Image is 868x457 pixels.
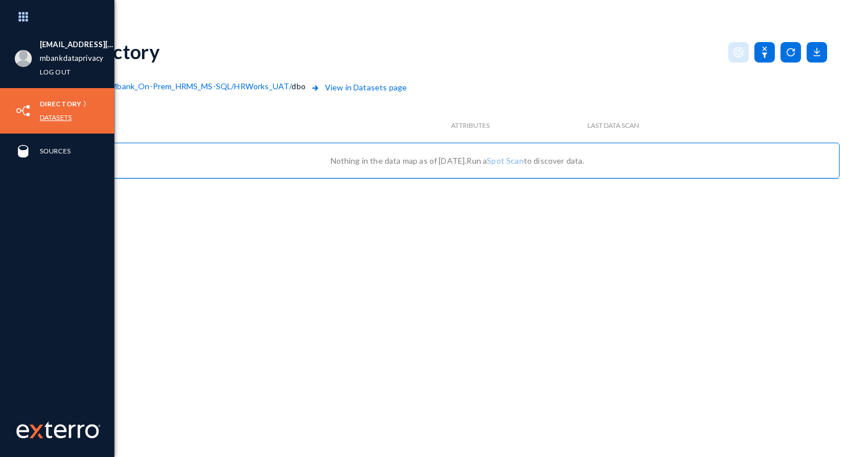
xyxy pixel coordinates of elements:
span: Last Data Scan [587,122,639,130]
li: [EMAIL_ADDRESS][DOMAIN_NAME] [40,38,114,52]
a: Log out [40,65,70,78]
img: exterro-logo.svg [30,425,43,438]
span: Attributes [451,122,490,130]
span: dbo [291,81,305,91]
a: Datasets [40,111,72,124]
span: Mbank_On-Prem_HRMS_MS-SQL [110,81,231,91]
img: icon-inventory.svg [15,102,32,119]
img: exterro-work-mark.svg [16,421,101,438]
img: blank-profile-picture.png [15,50,32,67]
span: / [231,81,234,91]
img: icon-sources.svg [15,143,32,160]
a: Sources [40,144,70,157]
a: Spot Scan [487,156,523,165]
a: Directory [40,97,81,110]
span: View in Datasets page [308,81,407,109]
div: Directory [75,40,160,63]
span: / [289,81,291,91]
a: mbankdataprivacy [40,52,103,65]
span: Nothing in the data map as of [DATE]. Run a to discover data. [331,156,585,165]
span: HRWorks_UAT [234,81,289,91]
img: app launcher [6,5,40,29]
